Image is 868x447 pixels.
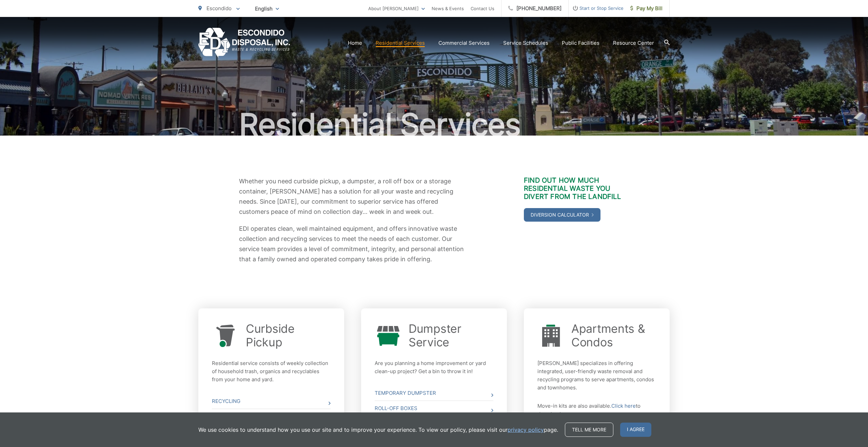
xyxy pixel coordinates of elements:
[198,28,290,58] a: EDCD logo. Return to the homepage.
[503,39,548,47] a: Service Schedules
[524,176,629,201] h3: Find out how much residential waste you divert from the landfill
[376,39,425,47] a: Residential Services
[438,39,490,47] a: Commercial Services
[348,39,362,47] a: Home
[562,39,599,47] a: Public Facilities
[198,426,558,434] p: We use cookies to understand how you use our site and to improve your experience. To view our pol...
[212,409,331,424] a: Organic Recycling
[613,39,654,47] a: Resource Center
[611,402,636,410] a: Click here
[375,359,493,375] p: Are you planning a home improvement or yard clean-up project? Get a bin to throw it in!
[212,359,331,384] p: Residential service consists of weekly collection of household trash, organics and recyclables fr...
[571,322,656,349] a: Apartments & Condos
[565,423,613,437] a: Tell me more
[239,224,466,264] p: EDI operates clean, well maintained equipment, and offers innovative waste collection and recycli...
[471,4,494,13] a: Contact Us
[524,208,600,222] a: Diversion Calculator
[508,426,544,434] a: privacy policy
[368,4,425,13] a: About [PERSON_NAME]
[432,4,464,13] a: News & Events
[206,5,232,12] span: Escondido
[409,322,493,349] a: Dumpster Service
[620,423,651,437] span: I agree
[630,4,663,13] span: Pay My Bill
[239,176,466,217] p: Whether you need curbside pickup, a dumpster, a roll off box or a storage container, [PERSON_NAME...
[537,402,656,418] p: Move-in kits are also available. to download.
[212,394,331,409] a: Recycling
[250,3,284,15] span: English
[198,108,670,142] h1: Residential Services
[375,386,493,401] a: Temporary Dumpster
[246,322,331,349] a: Curbside Pickup
[375,401,493,416] a: Roll-Off Boxes
[537,359,656,392] p: [PERSON_NAME] specializes in offering integrated, user-friendly waste removal and recycling progr...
